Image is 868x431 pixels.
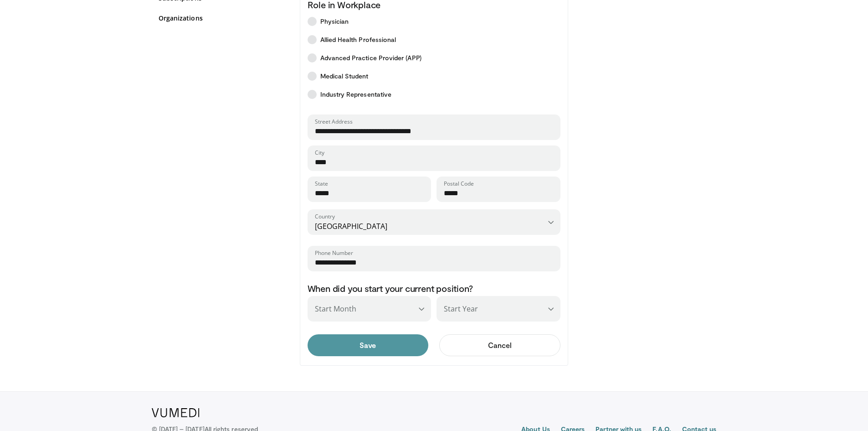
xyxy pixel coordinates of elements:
[320,17,349,26] span: Physician
[159,13,286,23] a: Organizations
[315,118,353,125] label: Street Address
[308,334,428,356] button: Save
[439,334,561,356] a: Cancel
[320,53,421,62] span: Advanced Practice Provider (APP)
[315,249,353,257] label: Phone Number
[320,72,369,81] span: Medical Student
[308,282,561,294] p: When did you start your current position?
[152,408,200,417] img: VuMedi Logo
[315,149,324,156] label: City
[320,35,396,44] span: Allied Health Professional
[444,180,474,187] label: Postal Code
[315,180,328,187] label: State
[320,90,392,99] span: Industry Representative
